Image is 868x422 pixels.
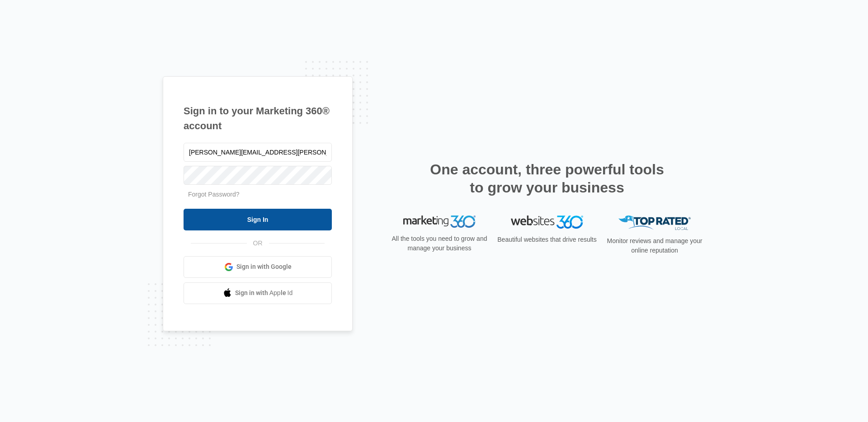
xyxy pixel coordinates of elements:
input: Email [184,143,332,162]
h1: Sign in to your Marketing 360® account [184,103,332,133]
a: Sign in with Apple Id [184,282,332,304]
img: Top Rated Local [618,216,691,230]
img: Websites 360 [511,216,583,229]
h2: One account, three powerful tools to grow your business [427,160,667,197]
img: Marketing 360 [403,216,476,228]
input: Sign In [184,209,332,230]
p: Beautiful websites that drive results [496,235,598,244]
a: Forgot Password? [188,191,240,198]
span: Sign in with Google [236,262,292,272]
span: OR [247,239,269,248]
p: Monitor reviews and manage your online reputation [604,236,705,255]
span: Sign in with Apple Id [235,288,293,298]
p: All the tools you need to grow and manage your business [389,234,490,253]
a: Sign in with Google [184,256,332,278]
